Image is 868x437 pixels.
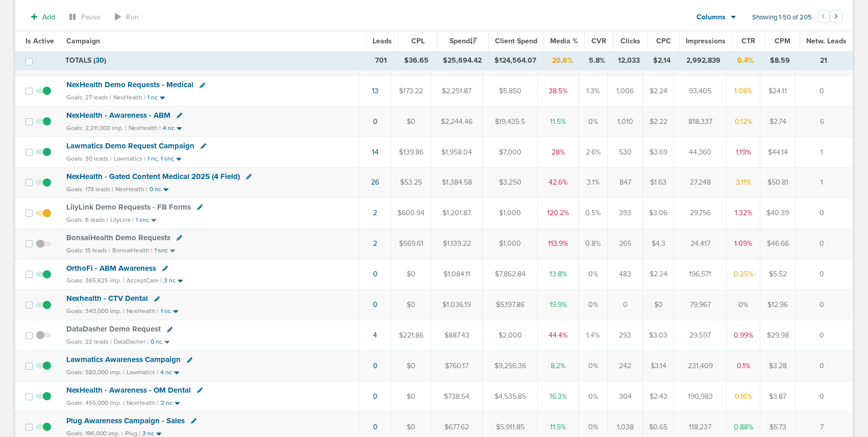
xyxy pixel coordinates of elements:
td: 847 [608,167,643,198]
td: 1 [796,167,853,198]
span: BonsaiHealth Demo Requests [66,233,170,242]
small: Goals: 22 leads | [66,338,112,346]
td: $40.39 [760,198,796,228]
td: 0.16% [727,381,760,412]
td: $50.81 [760,167,796,198]
span: CPM [775,37,790,45]
span: Netw. Leads [806,37,847,45]
td: 0.4% [729,52,762,70]
td: 196,571 [674,259,727,290]
td: 293 [608,320,643,351]
td: $569.61 [391,228,431,259]
td: 1.09% [727,228,760,259]
small: LilyLink | [110,216,134,223]
td: 231,409 [674,351,727,381]
td: 1.4% [579,320,608,351]
td: $2,251.87 [431,76,483,107]
small: DataDasher | [114,338,148,345]
td: 113.9% [538,228,579,259]
span: CVR [591,37,606,45]
td: 0 [608,290,643,320]
td: $3.06 [643,198,674,228]
td: 93,405 [674,76,727,107]
small: Goals: 2,211,000 imp. | [66,124,127,132]
td: $1.63 [643,167,674,198]
span: NexHealth - Awareness - OM Dental [66,385,191,395]
td: $19,435.5 [483,107,538,137]
td: 1,010 [608,107,643,137]
span: Campaign [66,37,100,45]
td: TOTALS ( ) [59,52,365,70]
td: 28% [538,137,579,167]
td: 0% [727,290,760,320]
td: 818,337 [674,107,727,137]
small: NexHealth | [127,307,159,315]
small: Goals: 179 leads | [66,186,113,193]
td: 21 [798,52,854,70]
td: 0.12% [727,107,760,137]
td: 12,033 [611,52,646,70]
span: OrthoFi - ABM Awareness [66,264,156,273]
td: 393 [608,198,643,228]
td: $139.86 [391,137,431,167]
td: 0% [579,107,608,137]
td: 1.08% [727,76,760,107]
td: 13.8% [538,259,579,290]
small: 1 nc [147,94,158,101]
td: 0% [579,381,608,412]
td: $0 [391,290,431,320]
td: 79,967 [674,290,727,320]
small: AcceptCare | [127,277,162,284]
td: 0.8% [579,228,608,259]
span: DataDasher Demo Request [66,324,161,333]
td: 701 [365,52,396,70]
span: Plug Awareness Campaign - Sales [66,416,185,425]
small: Plug | [125,430,140,437]
td: $1,084.11 [431,259,483,290]
span: 30 [95,56,104,65]
td: $29.98 [760,320,796,351]
span: CTR [741,37,755,45]
td: 0 [796,228,853,259]
td: $2.22 [643,107,674,137]
td: $3.03 [643,320,674,351]
td: 0% [579,259,608,290]
span: Leads [373,37,392,45]
td: $0 [391,259,431,290]
td: 3.11% [727,167,760,198]
small: NexHealth | [127,399,159,406]
td: 19.9% [538,290,579,320]
td: $2.43 [643,381,674,412]
td: $24.11 [760,76,796,107]
small: 0 nc [150,186,161,193]
small: 4 nc [163,124,175,132]
small: Goals: 30 leads | [66,155,112,163]
a: 0 [373,270,378,278]
a: 4 [373,331,377,340]
small: Goals: 27 leads | [66,94,111,101]
td: 24,417 [674,228,727,259]
span: Add [42,13,55,21]
td: $1,384.58 [431,167,483,198]
td: 0.99% [727,320,760,351]
td: $1,036.19 [431,290,483,320]
td: 44,360 [674,137,727,167]
small: Lawmatics | [127,369,158,376]
td: 27,248 [674,167,727,198]
small: 3 nc [164,277,176,285]
td: $12.96 [760,290,796,320]
td: 0 [796,259,853,290]
span: Lawmatics Demo Request Campaign [66,141,194,150]
td: 0.5% [579,198,608,228]
td: $5.52 [760,259,796,290]
td: $46.66 [760,228,796,259]
td: $0 [643,290,674,320]
small: 0 nc [151,338,162,346]
td: $760.17 [431,351,483,381]
small: Goals: 455,000 imp. | [66,399,125,407]
small: Lawmatics | [114,155,145,162]
td: 29,597 [674,320,727,351]
td: $44.14 [760,137,796,167]
td: 0 [796,320,853,351]
td: 265 [608,228,643,259]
